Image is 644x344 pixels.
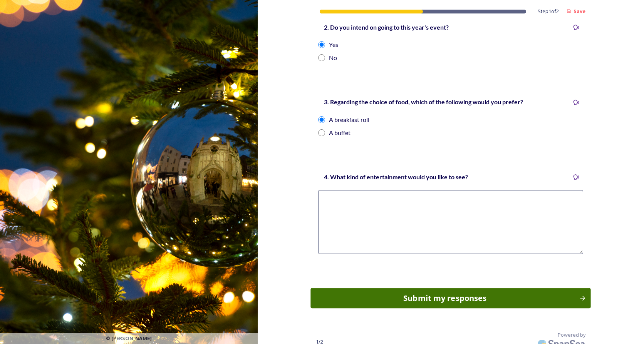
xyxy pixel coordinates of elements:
button: Continue [311,288,591,309]
span: Powered by [558,331,585,339]
strong: 2. Do you intend on going to this year's event? [324,23,449,31]
div: A buffet [329,128,351,137]
strong: 3. Regarding the choice of food, which of the following would you prefer? [324,98,523,105]
strong: Save [574,8,585,15]
div: Submit my responses [315,292,575,304]
span: Step 1 of 2 [538,8,559,15]
span: © [PERSON_NAME] [106,335,152,342]
strong: 4. What kind of entertainment would you like to see? [324,173,468,180]
div: No [329,53,337,62]
div: A breakfast roll [329,115,369,124]
div: Yes [329,40,338,49]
